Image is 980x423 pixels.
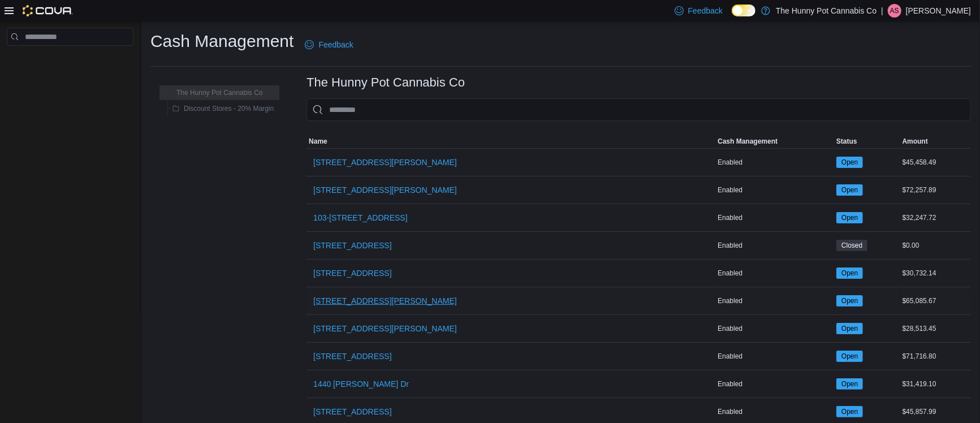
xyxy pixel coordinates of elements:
p: | [881,4,883,18]
button: 103-[STREET_ADDRESS] [309,206,412,229]
span: Cash Management [718,137,778,146]
div: $45,857.99 [900,405,971,418]
span: Open [841,323,858,334]
span: Open [836,351,863,362]
span: Feedback [318,39,353,50]
span: Open [841,351,858,361]
img: Cova [23,5,73,16]
div: Enabled [715,322,834,335]
span: [STREET_ADDRESS] [313,406,391,417]
span: Amount [903,137,928,146]
div: Enabled [715,211,834,225]
span: Open [841,268,858,278]
div: $31,419.10 [900,377,971,391]
span: Open [841,379,858,389]
span: [STREET_ADDRESS] [313,240,391,251]
button: [STREET_ADDRESS] [309,345,396,368]
h1: Cash Management [150,30,293,53]
span: Closed [836,240,867,251]
div: $72,257.89 [900,183,971,197]
span: Closed [841,240,862,251]
span: [STREET_ADDRESS] [313,351,391,362]
span: [STREET_ADDRESS][PERSON_NAME] [313,323,457,334]
button: Discount Stores - 20% Margin [168,102,278,115]
div: Enabled [715,183,834,197]
nav: Complex example [7,48,133,75]
button: Status [834,135,900,148]
div: Enabled [715,377,834,391]
h3: The Hunny Pot Cannabis Co [306,76,465,89]
div: Enabled [715,294,834,308]
span: Open [836,295,863,307]
div: $0.00 [900,239,971,252]
div: Andre Savard [888,4,901,18]
p: The Hunny Pot Cannabis Co [776,4,877,18]
button: [STREET_ADDRESS][PERSON_NAME] [309,290,461,312]
button: [STREET_ADDRESS][PERSON_NAME] [309,151,461,174]
span: 1440 [PERSON_NAME] Dr [313,378,409,390]
div: Enabled [715,349,834,363]
div: Enabled [715,156,834,169]
div: $65,085.67 [900,294,971,308]
span: Name [309,137,327,146]
input: Dark Mode [732,5,755,16]
button: Amount [900,135,971,148]
button: Name [306,135,715,148]
span: Open [841,213,858,223]
span: Open [841,185,858,195]
button: [STREET_ADDRESS] [309,400,396,423]
div: Enabled [715,239,834,252]
button: [STREET_ADDRESS][PERSON_NAME] [309,179,461,201]
p: [PERSON_NAME] [906,4,971,18]
span: Open [836,157,863,168]
button: 1440 [PERSON_NAME] Dr [309,373,413,395]
span: Open [841,296,858,306]
span: Open [841,157,858,167]
span: [STREET_ADDRESS] [313,267,391,279]
span: Dark Mode [732,16,732,17]
span: [STREET_ADDRESS][PERSON_NAME] [313,184,457,196]
button: [STREET_ADDRESS] [309,262,396,284]
span: Open [836,378,863,390]
button: [STREET_ADDRESS][PERSON_NAME] [309,317,461,340]
span: Open [836,406,863,417]
button: Cash Management [715,135,834,148]
span: Open [836,184,863,196]
span: Feedback [688,5,723,16]
span: 103-[STREET_ADDRESS] [313,212,408,223]
span: [STREET_ADDRESS][PERSON_NAME] [313,295,457,307]
a: Feedback [300,33,357,56]
div: $28,513.45 [900,322,971,335]
div: Enabled [715,405,834,418]
div: $45,458.49 [900,156,971,169]
span: Open [841,407,858,417]
div: Enabled [715,266,834,280]
div: $32,247.72 [900,211,971,225]
span: AS [890,4,899,18]
span: Open [836,212,863,223]
span: Open [836,323,863,334]
span: [STREET_ADDRESS][PERSON_NAME] [313,157,457,168]
button: [STREET_ADDRESS] [309,234,396,257]
span: Discount Stores - 20% Margin [184,104,274,113]
span: Status [836,137,857,146]
input: This is a search bar. As you type, the results lower in the page will automatically filter. [306,98,971,121]
div: $30,732.14 [900,266,971,280]
div: $71,716.80 [900,349,971,363]
span: Open [836,267,863,279]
